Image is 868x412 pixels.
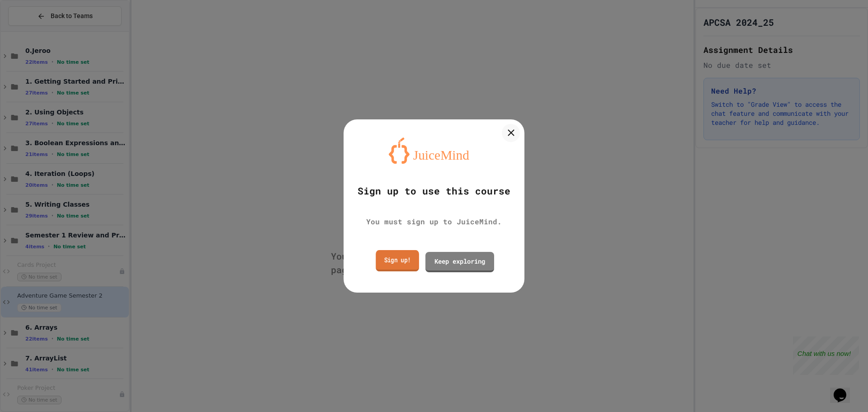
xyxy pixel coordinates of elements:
[389,137,479,164] img: logo-orange.svg
[366,216,502,227] div: You must sign up to JuiceMind.
[425,252,494,272] a: Keep exploring
[376,250,419,271] a: Sign up!
[5,13,58,21] p: Chat with us now!
[358,184,510,199] div: Sign up to use this course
